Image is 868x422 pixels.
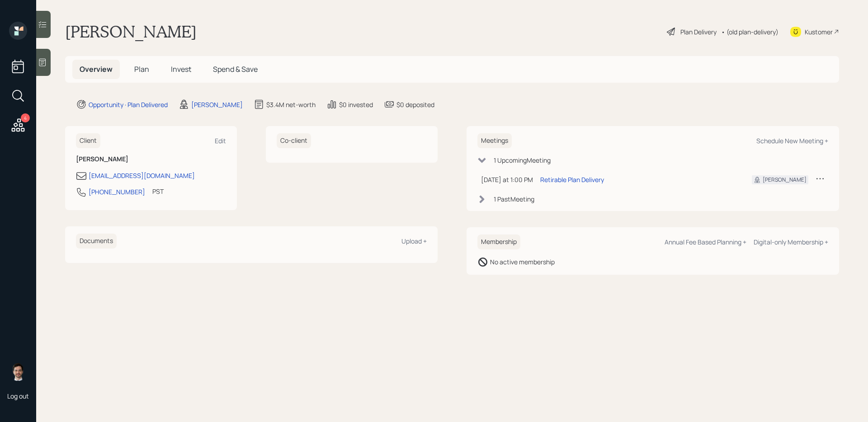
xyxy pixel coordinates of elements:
div: [EMAIL_ADDRESS][DOMAIN_NAME] [89,171,195,180]
div: 1 Past Meeting [494,194,534,204]
h6: Meetings [477,133,512,148]
h6: Client [76,133,100,148]
div: Retirable Plan Delivery [540,175,604,184]
div: [DATE] at 1:00 PM [481,175,533,184]
div: • (old plan-delivery) [721,27,778,37]
div: [PERSON_NAME] [191,100,243,109]
h6: Documents [76,234,117,249]
div: Opportunity · Plan Delivered [89,100,168,109]
div: $0 invested [339,100,373,109]
img: jonah-coleman-headshot.png [9,363,27,381]
h6: [PERSON_NAME] [76,155,226,163]
div: [PHONE_NUMBER] [89,187,145,197]
div: $3.4M net-worth [266,100,316,109]
span: Overview [80,64,113,74]
span: Invest [171,64,191,74]
div: Log out [7,392,29,400]
span: Spend & Save [213,64,258,74]
div: Kustomer [805,27,833,37]
div: No active membership [490,257,555,267]
div: Upload + [401,237,427,245]
h6: Membership [477,234,520,249]
div: Plan Delivery [680,27,717,37]
div: 4 [21,113,30,122]
div: Schedule New Meeting + [756,136,828,145]
div: Annual Fee Based Planning + [665,238,746,246]
div: [PERSON_NAME] [763,176,807,184]
div: 1 Upcoming Meeting [494,155,551,165]
div: Digital-only Membership + [754,238,828,246]
h6: Co-client [277,133,311,148]
div: Edit [215,136,226,145]
div: PST [152,187,164,196]
span: Plan [134,64,149,74]
div: $0 deposited [396,100,434,109]
h1: [PERSON_NAME] [65,22,197,42]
